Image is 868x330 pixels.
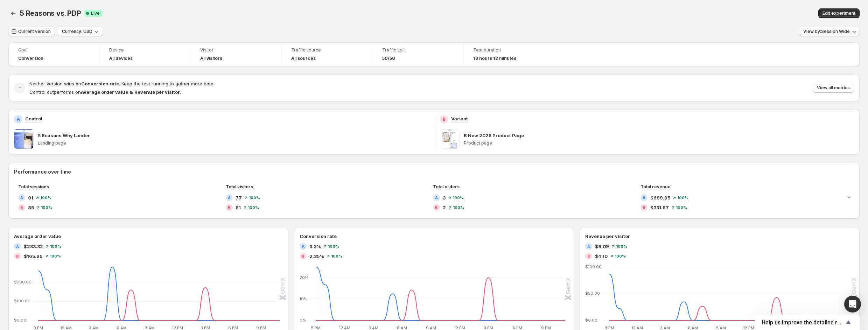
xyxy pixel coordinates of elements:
h2: B [435,205,438,210]
strong: Average order value [81,89,128,95]
span: View by: Session Wide [803,29,850,34]
h2: A [643,196,645,200]
h2: B [20,205,23,210]
span: $699.95 [650,194,670,201]
span: 2 [443,204,446,211]
a: Test duration19 hours 12 minutes [473,47,545,62]
span: 100 % [50,244,61,248]
span: 2.35% [309,253,324,260]
span: Traffic split [382,47,453,53]
h4: All devices [109,56,133,61]
h2: B [228,205,231,210]
span: 50/50 [382,56,395,61]
span: Traffic source [291,47,362,53]
button: Back [8,8,18,18]
p: 5 Reasons Why Lander [38,132,90,139]
span: 19 hours 12 minutes [473,56,516,61]
span: 100 % [50,254,61,258]
p: Product page [464,140,854,146]
span: 100 % [453,205,464,210]
span: $9.09 [595,243,609,250]
p: Variant [451,115,468,122]
a: GoalConversion [18,47,89,62]
h2: A [228,196,231,200]
a: Traffic sourceAll sources [291,47,362,62]
h4: All sources [291,56,316,61]
span: 100 % [676,205,687,210]
button: Current version [8,27,55,36]
span: 3.3% [309,243,321,250]
strong: Conversion rate [81,81,119,86]
text: 0% [300,318,306,323]
h4: All visitors [200,56,222,61]
span: 100 % [616,244,627,248]
span: 100 % [249,196,260,200]
span: 100 % [41,205,52,210]
span: Device [109,47,180,53]
p: Landing page [38,140,428,146]
p: B New 2025 Product Page [464,132,524,139]
span: $233.32 [24,243,43,250]
button: Expand chart [844,192,854,202]
button: View by:Session Wide [799,27,860,36]
span: Control outperforms on . [29,89,181,95]
span: 91 [28,194,33,201]
text: $0.00 [14,318,26,323]
text: $100.00 [14,299,30,303]
span: Total revenue [640,184,671,189]
button: Edit experiment [818,8,860,18]
button: Show survey - Help us improve the detailed report for A/B campaigns [762,318,853,327]
h2: A [302,244,304,248]
span: 100 % [677,196,688,200]
text: 20% [300,275,308,280]
span: 100 % [328,244,339,248]
span: Neither version wins on . Keep the test running to gather more data. [29,81,215,86]
h2: B [302,254,304,258]
span: 100 % [331,254,342,258]
span: 3 [443,194,446,201]
span: Total visitors [226,184,253,189]
span: 100 % [248,205,259,210]
span: Help us improve the detailed report for A/B campaigns [762,319,844,326]
span: Conversion [18,56,43,61]
span: Total orders [433,184,460,189]
p: Control [25,115,42,122]
text: $50.00 [585,291,600,296]
button: View all metrics [813,83,854,93]
text: $200.00 [14,280,31,285]
span: Currency: USD [62,29,92,34]
span: 100 % [453,196,464,200]
button: Currency: USD [58,27,102,36]
strong: & [129,89,133,95]
text: $100.00 [585,264,602,269]
h2: B [443,117,446,122]
span: Live [91,10,100,16]
span: 100 % [615,254,626,258]
span: Test duration [473,47,545,53]
span: Total sessions [18,184,49,189]
h2: A [17,117,20,122]
a: Traffic split50/50 [382,47,453,62]
h2: A [20,196,23,200]
text: 10% [300,296,307,301]
span: 5 Reasons vs. PDP [20,9,81,17]
span: $165.99 [24,253,43,260]
div: Open Intercom Messenger [844,296,861,313]
span: 81 [236,204,241,211]
span: Edit experiment [822,10,855,16]
text: $0.00 [585,318,597,323]
span: Visitor [200,47,271,53]
h3: Conversion rate [300,233,337,240]
strong: Revenue per visitor [134,89,180,95]
span: $331.97 [650,204,669,211]
span: Goal [18,47,89,53]
span: 77 [236,194,242,201]
h2: A [435,196,438,200]
h2: B [16,254,19,258]
h3: Average order value [14,233,61,240]
h2: - [19,84,21,91]
img: B New 2025 Product Page [440,129,460,149]
h2: A [587,244,590,248]
h2: Performance over time [14,168,854,175]
a: VisitorAll visitors [200,47,271,62]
